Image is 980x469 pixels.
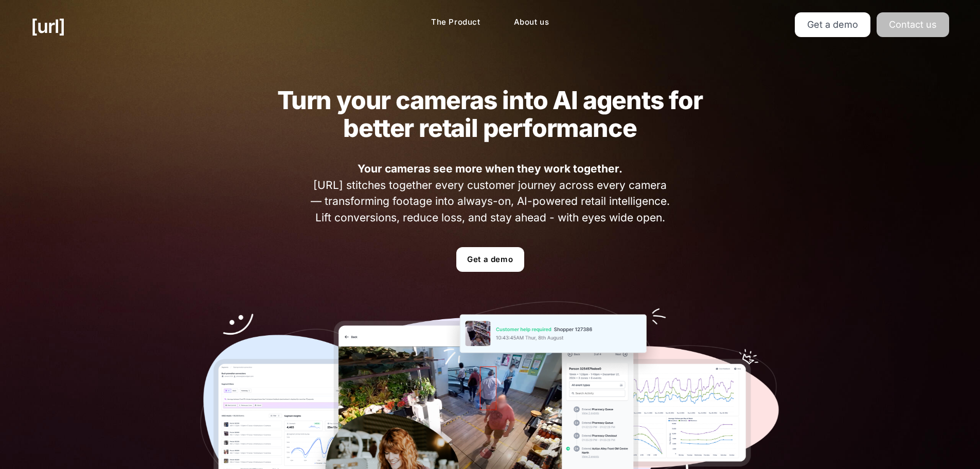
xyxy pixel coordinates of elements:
strong: Your cameras see more when they work together. [358,162,622,175]
span: [URL] stitches together every customer journey across every camera — transforming footage into al... [307,161,673,225]
a: Contact us [877,12,949,37]
a: Get a demo [456,247,524,272]
a: Get a demo [795,12,870,37]
a: About us [506,12,558,32]
a: The Product [423,12,489,32]
a: [URL] [31,12,65,40]
h2: Turn your cameras into AI agents for better retail performance [257,86,723,142]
